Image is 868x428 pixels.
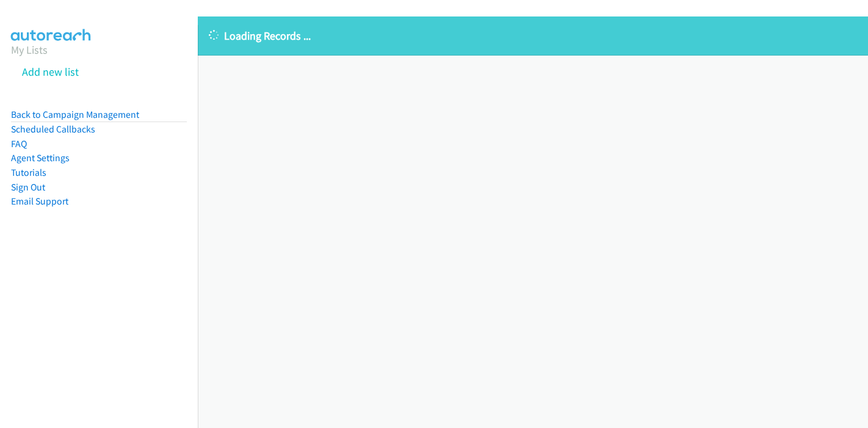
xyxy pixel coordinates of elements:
[11,152,70,164] a: Agent Settings
[11,138,27,150] a: FAQ
[11,195,68,207] a: Email Support
[11,181,45,193] a: Sign Out
[11,109,139,120] a: Back to Campaign Management
[11,167,46,178] a: Tutorials
[22,65,79,79] a: Add new list
[209,27,857,44] p: Loading Records ...
[11,43,48,57] a: My Lists
[11,123,95,135] a: Scheduled Callbacks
